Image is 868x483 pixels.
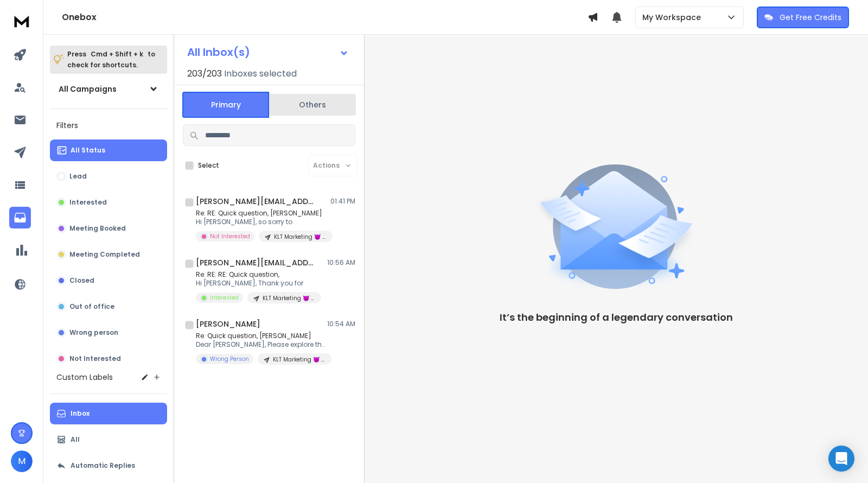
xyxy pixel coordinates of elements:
button: All Campaigns [50,78,167,100]
p: Not Interested [210,232,250,240]
p: Hi [PERSON_NAME], so sorry to [196,218,326,226]
h1: [PERSON_NAME] [196,319,260,329]
p: Wrong person [69,328,118,337]
p: Meeting Booked [69,224,126,233]
p: Wrong Person [210,355,249,363]
p: Dear [PERSON_NAME], Please explore this…. [PERSON_NAME] Australian Migration Consultants [DOMAIN_... [196,340,326,349]
button: All [50,429,167,450]
h1: [PERSON_NAME][EMAIL_ADDRESS][DOMAIN_NAME] [196,257,315,268]
p: Lead [69,172,87,181]
p: Inbox [71,409,90,418]
p: KLT Marketing 😈 | campaign 130825 [274,233,326,241]
p: Automatic Replies [71,461,135,470]
button: Out of office [50,296,167,317]
span: Cmd + Shift + k [89,48,145,60]
button: Not Interested [50,348,167,370]
h3: Filters [50,118,167,133]
p: Re: RE: Quick question, [PERSON_NAME] [196,209,326,218]
button: All Status [50,139,167,161]
p: Re: Quick question, [PERSON_NAME] [196,332,326,340]
p: Not Interested [69,354,121,363]
p: Re: RE: RE: Quick question, [196,270,321,279]
button: Meeting Booked [50,218,167,239]
button: Get Free Credits [757,7,849,28]
button: Inbox [50,403,167,424]
h3: Custom Labels [56,372,113,383]
p: KLT Marketing 😈 | campaign 130825 [263,294,315,302]
img: logo [11,11,33,31]
p: Meeting Completed [69,250,140,259]
span: 203 / 203 [187,67,222,80]
label: Select [198,161,219,170]
h1: [PERSON_NAME][EMAIL_ADDRESS][PERSON_NAME][DOMAIN_NAME] [196,196,315,207]
button: All Inbox(s) [178,41,358,63]
button: Automatic Replies [50,455,167,476]
button: M [11,450,33,472]
button: Primary [182,92,269,118]
p: It’s the beginning of a legendary conversation [500,310,733,325]
button: Lead [50,166,167,187]
button: Interested [50,192,167,213]
p: All Status [71,146,105,155]
p: All [71,435,80,444]
button: Wrong person [50,322,167,344]
p: 10:54 AM [327,320,355,328]
button: Closed [50,270,167,291]
h3: Inboxes selected [224,67,297,80]
p: KLT Marketing 😈 | campaign 130825 [273,355,325,364]
button: Others [269,93,356,117]
p: 10:56 AM [327,258,355,267]
p: Closed [69,276,94,285]
p: Hi [PERSON_NAME], Thank you for [196,279,321,288]
p: Interested [210,294,239,302]
p: My Workspace [642,12,705,23]
button: Meeting Completed [50,244,167,265]
p: 01:41 PM [330,197,355,206]
p: Out of office [69,302,114,311]
div: Open Intercom Messenger [828,446,854,472]
p: Press to check for shortcuts. [67,49,155,71]
p: Interested [69,198,107,207]
p: Get Free Credits [780,12,841,23]
h1: All Campaigns [59,84,117,94]
h1: Onebox [62,11,588,24]
h1: All Inbox(s) [187,47,250,58]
